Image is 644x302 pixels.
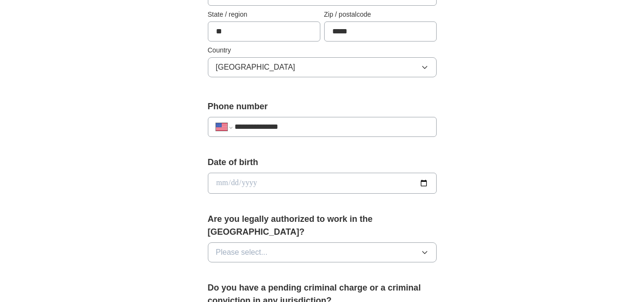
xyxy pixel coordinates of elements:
[324,10,437,20] label: Zip / postalcode
[208,45,437,55] label: Country
[208,10,320,20] label: State / region
[208,213,437,239] label: Are you legally authorized to work in the [GEOGRAPHIC_DATA]?
[208,156,437,169] label: Date of birth
[208,100,437,113] label: Phone number
[208,242,437,262] button: Please select...
[216,62,296,73] span: [GEOGRAPHIC_DATA]
[216,247,268,258] span: Please select...
[208,57,437,77] button: [GEOGRAPHIC_DATA]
